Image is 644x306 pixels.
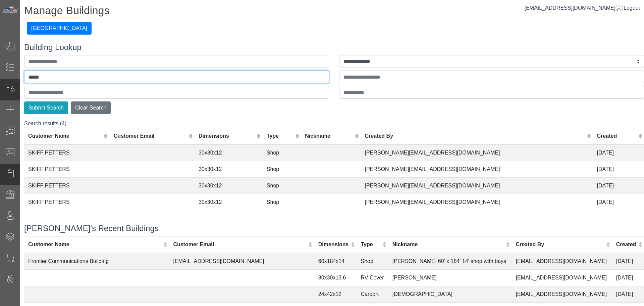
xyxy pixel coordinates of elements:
[263,144,301,161] td: Shop
[173,241,307,249] div: Customer Email
[24,161,110,178] td: SKIFF PETTERS
[357,269,388,286] td: RV Cover
[612,286,644,302] td: [DATE]
[195,194,263,211] td: 30x30x12
[195,161,263,178] td: 30x30x12
[525,4,640,12] div: |
[612,253,644,270] td: [DATE]
[314,269,357,286] td: 30x30x13.6
[357,253,388,270] td: Shop
[24,253,169,270] td: Frontier Communications Building
[24,120,644,216] div: Search results (4)
[24,194,110,211] td: SKIFF PETTERS
[365,132,586,140] div: Created By
[305,132,353,140] div: Nickname
[314,286,357,302] td: 24x42x12
[28,132,102,140] div: Customer Name
[24,4,644,19] h1: Manage Buildings
[267,132,293,140] div: Type
[314,253,357,270] td: 60x184x14
[28,241,162,249] div: Customer Name
[114,132,187,140] div: Customer Email
[263,194,301,211] td: Shop
[624,5,640,11] span: Logout
[525,5,622,11] a: [EMAIL_ADDRESS][DOMAIN_NAME]
[263,161,301,178] td: Shop
[195,178,263,194] td: 30x30x12
[388,286,512,302] td: [DEMOGRAPHIC_DATA]
[593,194,644,211] td: [DATE]
[24,43,644,52] h4: Building Lookup
[195,144,263,161] td: 30x30x12
[593,144,644,161] td: [DATE]
[27,25,92,31] a: [GEOGRAPHIC_DATA]
[512,269,612,286] td: [EMAIL_ADDRESS][DOMAIN_NAME]
[516,241,605,249] div: Created By
[199,132,255,140] div: Dimensions
[512,286,612,302] td: [EMAIL_ADDRESS][DOMAIN_NAME]
[512,253,612,270] td: [EMAIL_ADDRESS][DOMAIN_NAME]
[263,178,301,194] td: Shop
[361,241,381,249] div: Type
[357,286,388,302] td: Carport
[361,144,593,161] td: [PERSON_NAME][EMAIL_ADDRESS][DOMAIN_NAME]
[597,132,637,140] div: Created
[388,253,512,270] td: [PERSON_NAME] 60' x 184' 14' shop with bays
[392,241,504,249] div: Nickname
[361,194,593,211] td: [PERSON_NAME][EMAIL_ADDRESS][DOMAIN_NAME]
[361,178,593,194] td: [PERSON_NAME][EMAIL_ADDRESS][DOMAIN_NAME]
[24,144,110,161] td: SKIFF PETTERS
[361,161,593,178] td: [PERSON_NAME][EMAIL_ADDRESS][DOMAIN_NAME]
[612,269,644,286] td: [DATE]
[24,224,644,233] h4: [PERSON_NAME]'s Recent Buildings
[27,22,92,35] button: [GEOGRAPHIC_DATA]
[616,241,637,249] div: Created
[388,269,512,286] td: [PERSON_NAME]
[24,101,68,114] button: Submit Search
[71,101,111,114] button: Clear Search
[593,161,644,178] td: [DATE]
[2,6,19,13] img: Metals Direct Inc Logo
[318,241,349,249] div: Dimensions
[169,253,314,270] td: [EMAIL_ADDRESS][DOMAIN_NAME]
[593,178,644,194] td: [DATE]
[24,178,110,194] td: SKIFF PETTERS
